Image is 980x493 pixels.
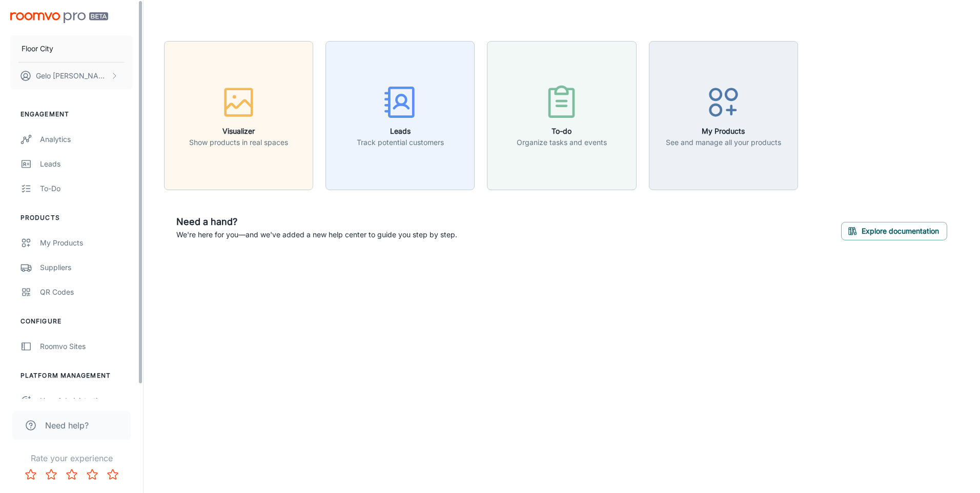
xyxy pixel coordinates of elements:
button: LeadsTrack potential customers [325,41,475,190]
button: VisualizerShow products in real spaces [164,41,313,190]
div: Suppliers [40,262,133,273]
button: Gelo [PERSON_NAME] [10,63,133,89]
a: LeadsTrack potential customers [325,110,475,120]
div: To-do [40,183,133,194]
h6: My Products [666,126,781,137]
button: Explore documentation [841,222,947,240]
div: My Products [40,237,133,249]
div: Leads [40,158,133,170]
div: Analytics [40,134,133,145]
a: My ProductsSee and manage all your products [649,110,798,120]
a: To-doOrganize tasks and events [487,110,636,120]
button: To-doOrganize tasks and events [487,41,636,190]
p: Organize tasks and events [517,137,607,148]
button: My ProductsSee and manage all your products [649,41,798,190]
p: Track potential customers [357,137,444,148]
img: Roomvo PRO Beta [10,12,108,23]
a: Explore documentation [841,225,947,236]
div: QR Codes [40,286,133,298]
h6: Visualizer [189,126,288,137]
p: Gelo [PERSON_NAME] [36,70,108,81]
p: See and manage all your products [666,137,781,148]
p: We're here for you—and we've added a new help center to guide you step by step. [176,229,457,240]
p: Floor City [22,43,53,54]
h6: Need a hand? [176,215,457,229]
p: Show products in real spaces [189,137,288,148]
h6: Leads [357,126,444,137]
h6: To-do [517,126,607,137]
button: Floor City [10,35,133,62]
